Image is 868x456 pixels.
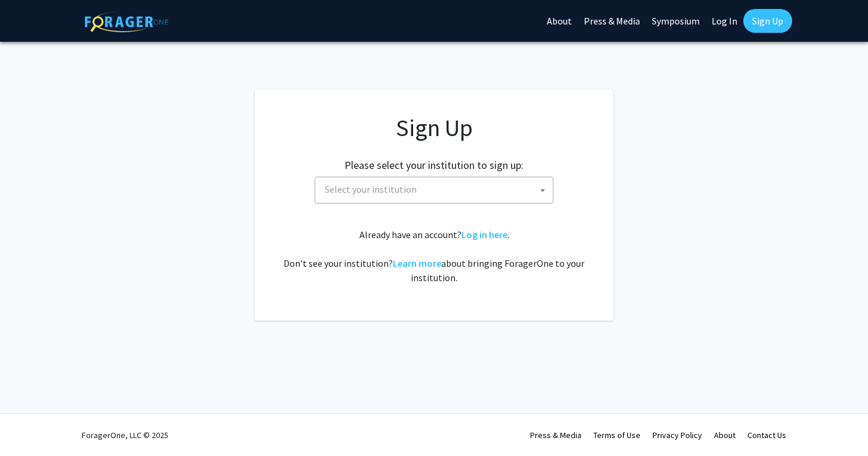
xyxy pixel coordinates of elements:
a: Learn more about bringing ForagerOne to your institution [393,257,441,269]
span: Select your institution [320,177,553,202]
a: About [714,430,735,440]
a: Contact Us [747,430,786,440]
div: ForagerOne, LLC © 2025 [82,414,168,456]
a: Sign Up [743,9,792,33]
a: Privacy Policy [652,430,702,440]
h2: Please select your institution to sign up: [344,159,524,172]
a: Log in here [461,229,507,241]
h1: Sign Up [279,113,589,142]
span: Select your institution [325,183,417,195]
a: Press & Media [530,430,581,440]
img: ForagerOne Logo [85,11,168,32]
span: Select your institution [315,177,553,204]
a: Terms of Use [593,430,641,440]
div: Already have an account? . Don't see your institution? about bringing ForagerOne to your institut... [279,227,589,285]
